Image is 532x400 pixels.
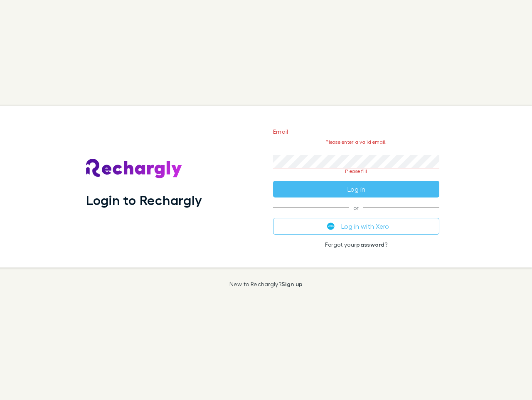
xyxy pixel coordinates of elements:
[273,241,439,248] p: Forgot your ?
[86,159,182,179] img: Rechargly's Logo
[273,181,439,197] button: Log in
[356,241,384,248] a: password
[281,280,303,287] a: Sign up
[273,168,439,174] p: Please fill
[86,192,202,208] h1: Login to Rechargly
[273,218,439,235] button: Log in with Xero
[229,281,303,287] p: New to Rechargly?
[327,222,335,230] img: Xero's logo
[273,139,439,145] p: Please enter a valid email.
